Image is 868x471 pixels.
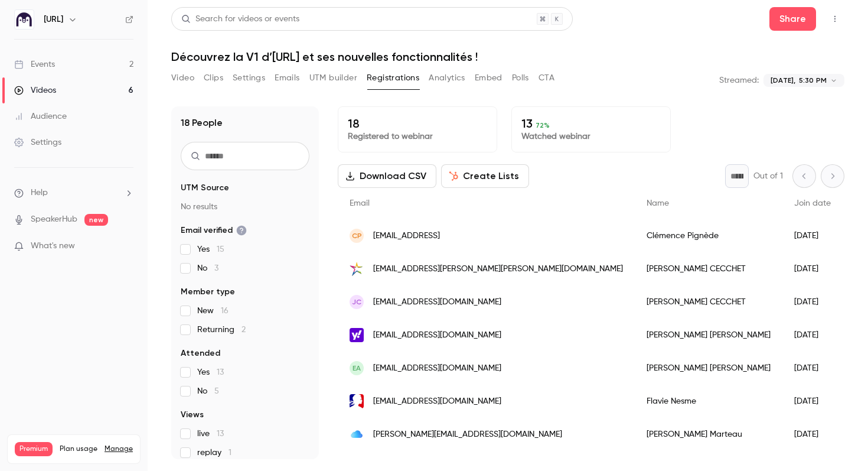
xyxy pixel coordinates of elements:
[60,444,97,454] span: Plan usage
[350,328,364,342] img: yahoo.fr
[197,305,229,317] span: New
[14,59,55,70] div: Events
[373,362,501,375] span: [EMAIL_ADDRESS][DOMAIN_NAME]
[771,75,795,86] span: [DATE],
[782,418,843,451] div: [DATE]
[512,69,529,87] button: Polls
[373,263,623,275] span: [EMAIL_ADDRESS][PERSON_NAME][PERSON_NAME][DOMAIN_NAME]
[635,285,782,319] div: [PERSON_NAME] CECCHET
[635,385,782,418] div: Flavie Nesme
[338,164,436,188] button: Download CSV
[171,69,194,87] button: Video
[353,363,361,373] span: EA
[373,230,440,242] span: [EMAIL_ADDRESS]
[635,252,782,285] div: [PERSON_NAME] CECCHET
[181,201,309,213] p: No results
[782,285,843,319] div: [DATE]
[352,230,362,241] span: CP
[229,449,231,457] span: 1
[782,219,843,252] div: [DATE]
[171,50,844,64] h1: Découvrez la V1 d’[URL] et ses nouvelles fonctionnalités !
[350,394,364,408] img: ac-nice.fr
[647,199,669,207] span: Name
[521,116,661,131] p: 13
[204,69,223,87] button: Clips
[350,427,364,441] img: me.com
[475,69,502,87] button: Embed
[217,245,224,254] span: 15
[221,307,229,315] span: 16
[44,14,63,25] h6: [URL]
[348,116,487,131] p: 18
[14,137,61,148] div: Settings
[181,409,204,421] span: Views
[367,69,419,87] button: Registrations
[197,447,231,459] span: replay
[635,352,782,385] div: [PERSON_NAME] [PERSON_NAME]
[14,111,67,122] div: Audience
[181,347,220,359] span: Attended
[350,262,364,276] img: stmichel.re
[14,187,133,199] li: help-dropdown-opener
[539,69,554,87] button: CTA
[197,243,224,255] span: Yes
[373,395,501,408] span: [EMAIL_ADDRESS][DOMAIN_NAME]
[31,187,48,199] span: Help
[635,418,782,451] div: [PERSON_NAME] Marteau
[352,297,361,307] span: JC
[197,385,219,397] span: No
[214,264,218,272] span: 3
[753,170,783,182] p: Out of 1
[15,442,53,456] span: Premium
[799,75,827,86] span: 5:30 PM
[782,352,843,385] div: [DATE]
[181,182,229,194] span: UTM Source
[373,329,501,342] span: [EMAIL_ADDRESS][DOMAIN_NAME]
[31,240,75,252] span: What's new
[197,366,224,378] span: Yes
[429,69,465,87] button: Analytics
[181,286,235,298] span: Member type
[635,219,782,252] div: Clémence Pignède
[782,385,843,418] div: [DATE]
[181,116,223,130] h1: 18 People
[214,387,219,395] span: 5
[197,262,218,274] span: No
[242,326,246,334] span: 2
[15,10,34,29] img: Ed.ai
[782,252,843,285] div: [DATE]
[348,131,487,142] p: Registered to webinar
[275,69,299,87] button: Emails
[181,13,299,25] div: Search for videos or events
[373,428,562,441] span: [PERSON_NAME][EMAIL_ADDRESS][DOMAIN_NAME]
[521,131,661,142] p: Watched webinar
[217,430,224,438] span: 13
[769,7,816,31] button: Share
[217,368,224,376] span: 13
[197,428,224,440] span: live
[441,164,529,188] button: Create Lists
[181,225,247,236] span: Email verified
[31,213,77,226] a: SpeakerHub
[309,69,357,87] button: UTM builder
[233,69,265,87] button: Settings
[373,296,501,308] span: [EMAIL_ADDRESS][DOMAIN_NAME]
[536,121,550,129] span: 72 %
[105,444,133,454] a: Manage
[635,319,782,352] div: [PERSON_NAME] [PERSON_NAME]
[825,9,844,28] button: Top Bar Actions
[719,74,759,86] p: Streamed:
[782,319,843,352] div: [DATE]
[794,199,831,207] span: Join date
[84,214,108,226] span: new
[197,324,246,336] span: Returning
[14,85,56,96] div: Videos
[350,199,370,207] span: Email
